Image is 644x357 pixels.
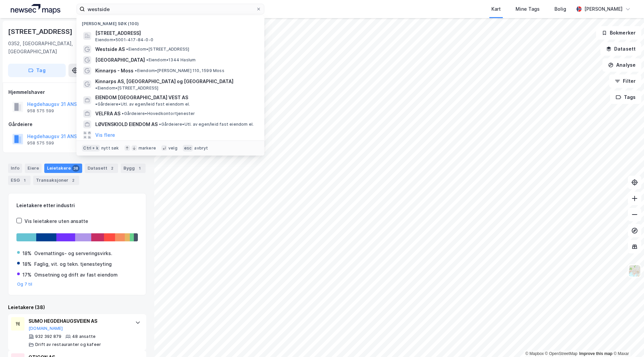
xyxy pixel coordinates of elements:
[95,102,97,107] span: •
[72,165,79,172] div: 38
[584,5,623,13] div: [PERSON_NAME]
[16,201,138,210] div: Leietakere etter industri
[122,111,195,116] span: Gårdeiere • Hovedkontortjenester
[85,164,118,173] div: Datasett
[95,131,115,139] button: Vis flere
[22,260,32,268] div: 18%
[95,29,256,37] span: [STREET_ADDRESS]
[610,325,644,357] div: Kontrollprogram for chat
[491,5,501,13] div: Kart
[17,282,33,287] button: Og 7 til
[8,120,146,128] div: Gårdeiere
[95,67,133,75] span: Kinnarps - Moss
[121,164,146,173] div: Bygg
[596,26,641,40] button: Bokmerker
[95,94,188,102] span: EIENDOM [GEOGRAPHIC_DATA] VEST AS
[610,325,644,357] iframe: Chat Widget
[95,85,158,91] span: Eiendom • [STREET_ADDRESS]
[159,122,254,127] span: Gårdeiere • Utl. av egen/leid fast eiendom el.
[11,4,60,14] img: logo.a4113a55bc3d86da70a041830d287a7e.svg
[21,177,28,184] div: 1
[24,217,88,225] div: Vis leietakere uten ansatte
[8,176,31,185] div: ESG
[609,74,641,88] button: Filter
[95,110,120,118] span: VELFRA AS
[159,122,161,127] span: •
[109,165,115,172] div: 2
[35,334,61,339] div: 932 392 879
[70,177,76,184] div: 2
[95,45,125,53] span: Westside AS
[22,249,32,257] div: 18%
[168,145,177,151] div: velg
[34,260,112,268] div: Faglig, vit. og tekn. tjenesteyting
[101,145,119,151] div: nytt søk
[29,317,128,325] div: SUMO HEGDEHAUGSVEIEN AS
[8,88,146,96] div: Hjemmelshaver
[122,111,124,116] span: •
[29,326,63,331] button: [DOMAIN_NAME]
[126,47,189,52] span: Eiendom • [STREET_ADDRESS]
[136,165,143,172] div: 1
[76,16,264,28] div: [PERSON_NAME] søk (100)
[95,120,158,128] span: LØVENSKIOLD EIENDOM AS
[82,145,100,152] div: Ctrl + k
[8,40,95,56] div: 0352, [GEOGRAPHIC_DATA], [GEOGRAPHIC_DATA]
[72,334,96,339] div: 48 ansatte
[610,91,641,104] button: Tags
[8,64,66,77] button: Tag
[146,57,148,62] span: •
[600,42,641,56] button: Datasett
[602,58,641,72] button: Analyse
[194,145,208,151] div: avbryt
[27,140,54,146] div: 958 575 599
[139,145,156,151] div: markere
[545,351,578,356] a: OpenStreetMap
[135,68,224,73] span: Eiendom • [PERSON_NAME] 110, 1599 Moss
[85,4,256,14] input: Søk på adresse, matrikkel, gårdeiere, leietakere eller personer
[95,85,97,91] span: •
[554,5,566,13] div: Bolig
[146,57,196,63] span: Eiendom • 1344 Haslum
[8,303,146,311] div: Leietakere (38)
[126,47,128,52] span: •
[516,5,540,13] div: Mine Tags
[25,164,42,173] div: Eiere
[95,56,145,64] span: [GEOGRAPHIC_DATA]
[95,77,233,85] span: Kinnarps AS, [GEOGRAPHIC_DATA] og [GEOGRAPHIC_DATA]
[8,164,22,173] div: Info
[33,176,79,185] div: Transaksjoner
[22,271,32,279] div: 17%
[95,102,190,107] span: Gårdeiere • Utl. av egen/leid fast eiendom el.
[34,249,112,257] div: Overnattings- og serveringsvirks.
[95,37,153,43] span: Eiendom • 5001-417-84-0-0
[35,342,101,347] div: Drift av restauranter og kafeer
[34,271,118,279] div: Omsetning og drift av fast eiendom
[8,26,74,37] div: [STREET_ADDRESS]
[628,264,641,277] img: Z
[135,68,137,73] span: •
[27,108,54,114] div: 958 575 599
[579,351,612,356] a: Improve this map
[183,145,193,152] div: esc
[525,351,544,356] a: Mapbox
[44,164,82,173] div: Leietakere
